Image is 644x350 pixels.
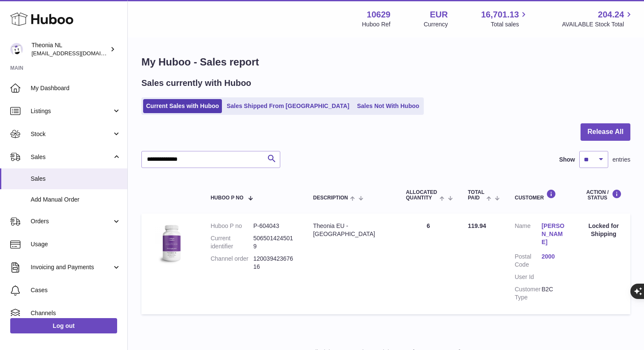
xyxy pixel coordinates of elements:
span: Sales [31,153,112,161]
div: Theonia EU - [GEOGRAPHIC_DATA] [313,222,389,238]
a: Sales Shipped From [GEOGRAPHIC_DATA] [224,99,352,113]
span: Stock [31,130,112,138]
dt: Customer Type [515,285,541,302]
a: 16,701.13 Total sales [481,9,529,28]
span: entries [612,156,630,164]
a: 204.24 AVAILABLE Stock Total [562,9,634,28]
button: Release All [581,123,630,141]
span: Cases [31,286,121,294]
dt: User Id [515,273,541,281]
span: Total sales [491,20,529,28]
a: 2000 [541,253,568,261]
span: ALLOCATED Quantity [406,190,437,201]
span: Usage [31,240,121,248]
span: Listings [31,107,112,115]
dt: Channel order [210,255,253,271]
img: 106291725893172.jpg [150,222,193,265]
span: Channels [31,309,121,317]
a: Current Sales with Huboo [143,99,222,113]
label: Show [559,156,575,164]
dd: 12003942367616 [253,255,296,271]
h2: Sales currently with Huboo [141,77,251,89]
span: Sales [31,175,121,183]
td: 6 [397,213,459,314]
div: Theonia NL [32,41,108,57]
dd: B2C [541,285,568,302]
span: AVAILABLE Stock Total [562,20,634,28]
span: 119.94 [468,222,486,229]
div: Action / Status [585,189,622,201]
span: Orders [31,217,112,225]
a: Sales Not With Huboo [354,99,422,113]
span: Add Manual Order [31,196,121,204]
span: My Dashboard [31,84,121,92]
strong: EUR [430,9,448,20]
a: Log out [10,318,117,333]
span: [EMAIL_ADDRESS][DOMAIN_NAME] [32,50,125,57]
span: Invoicing and Payments [31,263,112,271]
a: [PERSON_NAME] [541,222,568,246]
span: 16,701.13 [481,9,519,20]
dt: Name [515,222,541,248]
div: Customer [515,189,568,201]
dt: Huboo P no [210,222,253,230]
span: Description [313,195,348,201]
img: info@wholesomegoods.eu [10,43,23,56]
span: 204.24 [598,9,624,20]
span: Huboo P no [210,195,243,201]
strong: 10629 [367,9,391,20]
dd: P-604043 [253,222,296,230]
div: Locked for Shipping [585,222,622,238]
h1: My Huboo - Sales report [141,55,630,69]
dd: 5065014245019 [253,234,296,250]
div: Huboo Ref [362,20,391,28]
dt: Current identifier [210,234,253,250]
dt: Postal Code [515,253,541,269]
div: Currency [424,20,448,28]
span: Total paid [468,190,484,201]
